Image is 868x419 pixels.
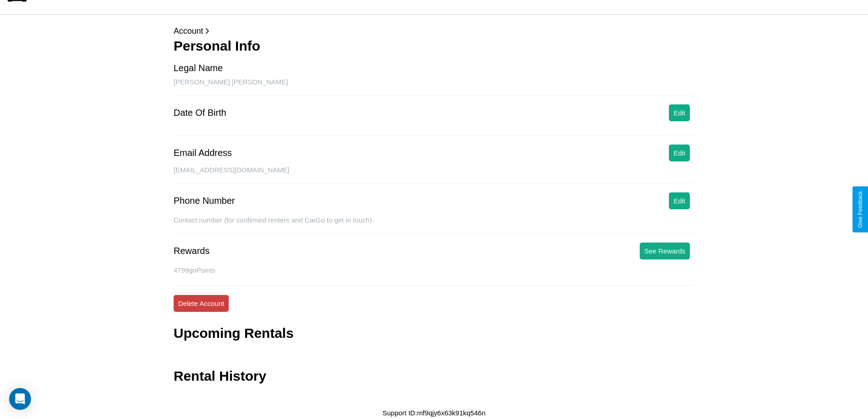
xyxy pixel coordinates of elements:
[174,295,229,312] button: Delete Account
[857,191,863,228] div: Give Feedback
[174,166,694,183] div: [EMAIL_ADDRESS][DOMAIN_NAME]
[174,78,694,95] div: [PERSON_NAME] [PERSON_NAME]
[174,63,223,73] div: Legal Name
[640,243,690,259] button: See Rewards
[174,148,232,158] div: Email Address
[669,104,690,121] button: Edit
[174,368,266,384] h3: Rental History
[9,388,31,410] div: Open Intercom Messenger
[669,192,690,209] button: Edit
[174,196,235,206] div: Phone Number
[669,145,690,161] button: Edit
[383,407,486,419] p: Support ID: mf9qjy6x63k91kq546n
[174,264,694,276] p: 4799 goPoints
[174,108,226,118] div: Date Of Birth
[174,216,694,233] div: Contact number (for confirmed renters and CarGo to get in touch).
[174,24,694,38] p: Account
[174,326,293,341] h3: Upcoming Rentals
[174,38,694,54] h3: Personal Info
[174,246,210,256] div: Rewards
